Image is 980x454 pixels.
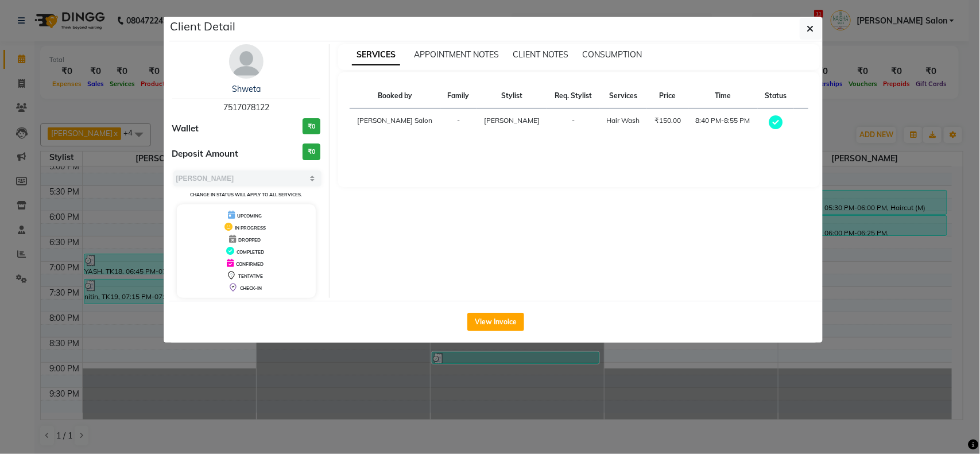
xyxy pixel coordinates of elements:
h3: ₹0 [303,143,320,160]
a: Shweta [232,84,261,94]
span: Wallet [172,122,199,135]
th: Status [758,84,794,108]
th: Stylist [477,84,547,108]
span: UPCOMING [237,213,262,219]
span: CHECK-IN [240,285,262,291]
th: Services [599,84,648,108]
td: 8:40 PM-8:55 PM [688,108,758,138]
button: View Invoice [467,313,524,331]
td: [PERSON_NAME] Salon [350,108,440,138]
th: Req. Stylist [547,84,599,108]
span: COMPLETED [237,249,264,255]
span: CONSUMPTION [582,49,642,60]
span: CLIENT NOTES [513,49,568,60]
th: Price [647,84,688,108]
small: Change in status will apply to all services. [190,192,302,197]
td: - [547,108,599,138]
span: IN PROGRESS [235,225,266,231]
span: TENTATIVE [238,273,263,279]
div: Hair Wash [606,115,641,126]
h5: Client Detail [171,18,236,35]
span: APPOINTMENT NOTES [414,49,499,60]
div: ₹150.00 [654,115,681,126]
span: DROPPED [238,237,261,243]
th: Booked by [350,84,440,108]
span: [PERSON_NAME] [484,116,540,125]
img: avatar [229,44,264,79]
th: Time [688,84,758,108]
span: SERVICES [352,45,400,65]
span: CONFIRMED [236,261,264,267]
td: - [440,108,477,138]
span: 7517078122 [223,102,269,112]
span: Deposit Amount [172,148,239,161]
th: Family [440,84,477,108]
h3: ₹0 [303,118,320,135]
